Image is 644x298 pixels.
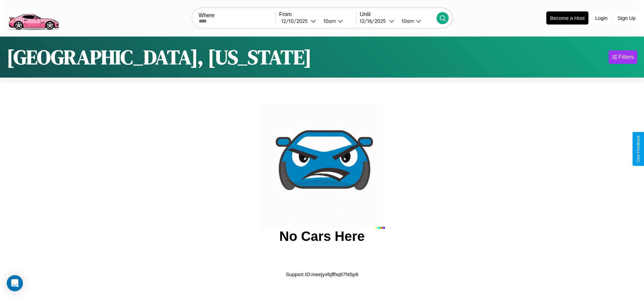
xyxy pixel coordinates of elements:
div: 12 / 16 / 2025 [360,18,389,24]
div: Open Intercom Messenger [7,275,23,291]
div: Give Feedback [636,135,641,163]
img: logo [5,3,62,32]
div: 10am [398,18,416,24]
h1: [GEOGRAPHIC_DATA], [US_STATE] [7,43,312,71]
div: 12 / 10 / 2025 [281,18,311,24]
img: car [259,103,385,229]
button: Become a Host [546,11,588,25]
h2: No Cars Here [279,229,364,244]
label: Where [199,12,276,18]
label: Until [360,11,437,17]
button: Sign Up [614,12,639,24]
button: 10am [318,17,356,25]
label: From [279,11,356,17]
button: Login [592,12,611,24]
div: Filters [618,54,634,60]
button: 10am [396,17,437,25]
div: 10am [320,18,338,24]
button: Filters [609,50,637,64]
p: Support ID: meejyvfqffhq67ht5p9 [286,270,358,279]
button: 12/10/2025 [279,17,318,25]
